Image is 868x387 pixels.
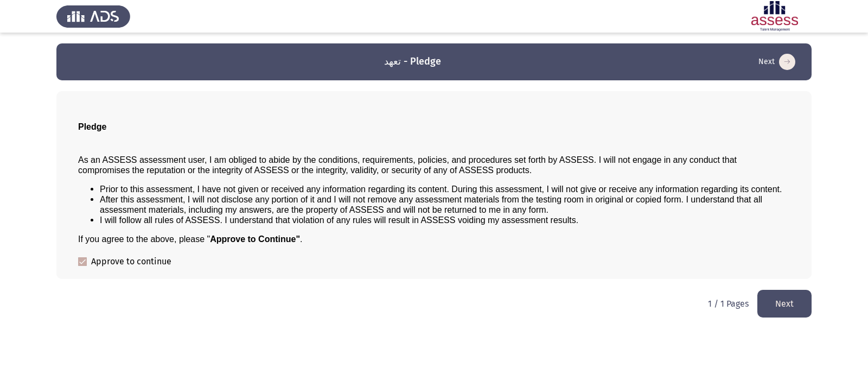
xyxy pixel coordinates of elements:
[100,215,578,225] span: I will follow all rules of ASSESS. I understand that violation of any rules will result in ASSESS...
[78,122,106,131] span: Pledge
[384,55,441,68] h3: تعهد - Pledge
[100,185,782,194] span: Prior to this assessment, I have not given or received any information regarding its content. Dur...
[210,234,300,244] b: Approve to Continue"
[757,290,812,318] button: load next page
[738,1,812,31] img: Assessment logo of ASSESS Employability - EBI
[708,299,749,309] p: 1 / 1 Pages
[78,155,737,175] span: As an ASSESS assessment user, I am obliged to abide by the conditions, requirements, policies, an...
[91,255,171,268] span: Approve to continue
[100,195,762,214] span: After this assessment, I will not disclose any portion of it and I will not remove any assessment...
[78,234,302,244] span: If you agree to the above, please " .
[56,1,130,31] img: Assess Talent Management logo
[755,53,799,71] button: load next page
